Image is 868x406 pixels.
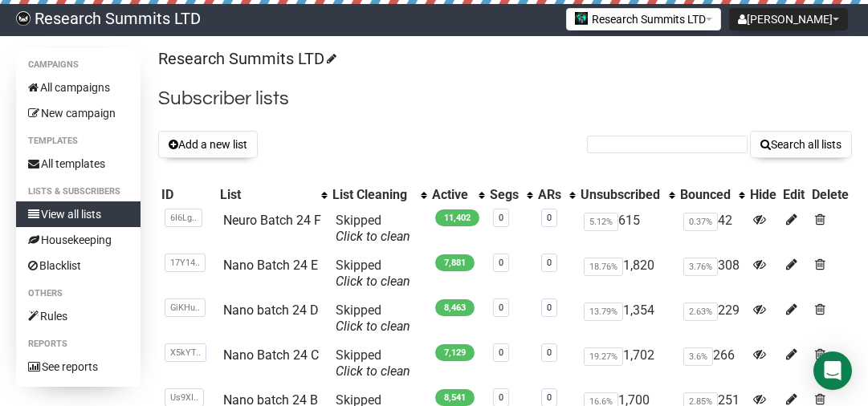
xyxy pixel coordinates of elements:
span: 11,402 [435,209,479,226]
a: Research Summits LTD [158,49,334,68]
td: 308 [677,251,747,296]
div: ARs [538,187,561,203]
button: Add a new list [158,131,258,158]
td: 229 [677,296,747,341]
div: Hide [750,187,776,203]
span: 3.76% [683,258,718,276]
a: New campaign [16,100,141,126]
a: 0 [547,392,552,403]
td: 615 [577,206,677,251]
span: 8,463 [435,299,475,316]
span: 5.12% [584,213,618,231]
div: Bounced [680,187,731,203]
button: [PERSON_NAME] [729,8,848,30]
span: 8,541 [435,389,475,406]
a: Click to clean [336,363,410,379]
li: Templates [16,132,141,151]
div: ID [161,187,213,203]
div: Segs [490,187,519,203]
div: List [220,187,314,203]
td: 266 [677,341,747,386]
span: Skipped [336,347,410,379]
th: List: No sort applied, activate to apply an ascending sort [217,184,330,206]
div: Open Intercom Messenger [813,351,852,390]
a: 0 [547,213,552,223]
td: 1,702 [577,341,677,386]
a: 0 [499,392,503,403]
li: Reports [16,335,141,354]
th: Delete: No sort applied, sorting is disabled [809,184,852,206]
a: 0 [499,258,503,268]
a: Rules [16,303,141,329]
span: 17Y14.. [165,254,206,272]
td: 1,354 [577,296,677,341]
th: Bounced: No sort applied, activate to apply an ascending sort [677,184,747,206]
th: Edit: No sort applied, sorting is disabled [780,184,808,206]
span: X5kYT.. [165,343,206,362]
button: Search all lists [750,131,852,158]
td: 1,820 [577,251,677,296]
img: 2.jpg [575,12,588,25]
th: Segs: No sort applied, activate to apply an ascending sort [487,184,535,206]
a: Click to clean [336,319,410,334]
a: Nano Batch 24 E [223,258,318,273]
th: ID: No sort applied, sorting is disabled [158,184,216,206]
li: Lists & subscribers [16,182,141,201]
li: Others [16,284,141,303]
span: 3.6% [683,347,713,366]
a: 0 [547,347,552,358]
div: Unsubscribed [581,187,661,203]
a: 0 [547,258,552,268]
th: List Cleaning: No sort applied, activate to apply an ascending sort [329,184,429,206]
a: 0 [499,302,503,313]
a: All templates [16,151,141,177]
span: Skipped [336,258,410,289]
span: 13.79% [584,302,623,321]
a: Click to clean [336,229,410,244]
a: 0 [547,302,552,313]
a: View all lists [16,201,141,227]
a: Click to clean [336,274,410,289]
span: 6I6Lg.. [165,209,202,227]
div: Delete [812,187,849,203]
a: 0 [499,213,503,223]
a: See reports [16,354,141,380]
a: All campaigns [16,75,141,100]
div: List Cleaning [332,187,413,203]
a: Housekeeping [16,227,141,253]
a: 0 [499,347,503,358]
a: Neuro Batch 24 F [223,213,321,228]
a: Blacklist [16,253,141,278]
span: Skipped [336,302,410,334]
span: Skipped [336,213,410,244]
td: 42 [677,206,747,251]
th: Hide: No sort applied, sorting is disabled [747,184,780,206]
span: 19.27% [584,347,623,366]
th: Unsubscribed: No sort applied, activate to apply an ascending sort [577,184,677,206]
span: 7,881 [435,254,475,271]
span: 7,129 [435,344,475,361]
h2: Subscriber lists [158,84,852,113]
th: ARs: No sort applied, activate to apply an ascending sort [535,184,577,206]
a: Nano Batch 24 C [223,347,319,363]
button: Research Summits LTD [566,8,721,30]
span: GiKHu.. [165,298,206,317]
li: Campaigns [16,55,141,75]
img: bccbfd5974049ef095ce3c15df0eef5a [16,11,31,26]
span: 18.76% [584,258,623,276]
span: 0.37% [683,213,718,231]
div: Edit [783,187,805,203]
th: Active: No sort applied, activate to apply an ascending sort [429,184,486,206]
div: Active [432,187,470,203]
a: Nano batch 24 D [223,302,319,318]
span: 2.63% [683,302,718,321]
